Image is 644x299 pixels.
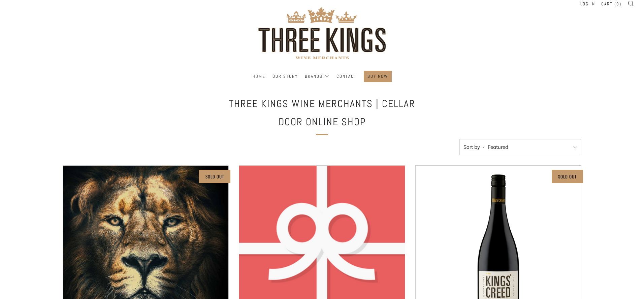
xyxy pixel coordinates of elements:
[205,172,224,181] p: Sold Out
[558,172,577,181] p: Sold Out
[367,71,388,82] a: BUY NOW
[221,95,423,131] h1: Three Kings Wine Merchants | Cellar Door Online Shop
[616,1,619,7] span: 0
[336,71,357,82] a: Contact
[305,71,329,82] a: Brands
[253,71,265,82] a: Home
[272,71,298,82] a: Our Story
